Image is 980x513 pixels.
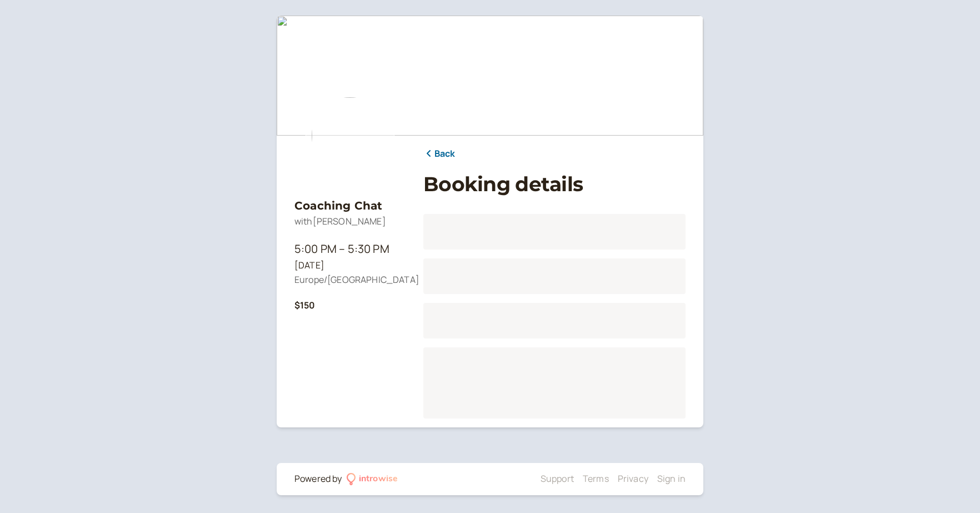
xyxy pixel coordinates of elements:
[423,147,456,161] a: Back
[657,472,686,485] a: Sign in
[294,240,406,258] div: 5:00 PM – 5:30 PM
[423,172,686,196] h1: Booking details
[541,472,574,485] a: Support
[423,214,686,250] div: Loading...
[618,472,648,485] a: Privacy
[347,472,398,486] a: introwise
[294,197,406,215] h3: Coaching Chat
[583,472,609,485] a: Terms
[294,258,406,273] div: [DATE]
[294,215,386,227] span: with [PERSON_NAME]
[294,299,316,311] b: $150
[294,273,406,287] div: Europe/[GEOGRAPHIC_DATA]
[423,347,686,419] div: Loading...
[294,472,342,486] div: Powered by
[359,472,398,486] div: introwise
[423,303,686,338] div: Loading...
[423,258,686,294] div: Loading...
